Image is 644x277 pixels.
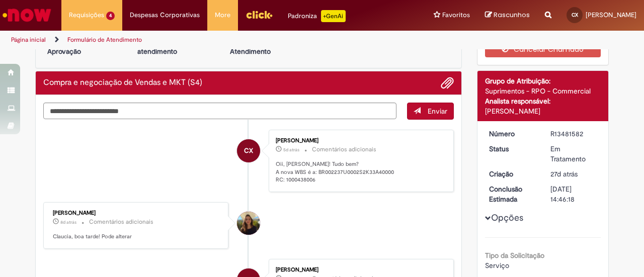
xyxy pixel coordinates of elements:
time: 04/09/2025 14:50:00 [550,169,578,178]
a: Página inicial [11,36,46,44]
div: [PERSON_NAME] [485,106,601,116]
b: Tipo da Solicitação [485,251,544,260]
div: 04/09/2025 14:50:00 [550,169,597,179]
div: [PERSON_NAME] [53,210,220,216]
dt: Status [481,144,543,154]
div: [PERSON_NAME] [276,138,443,144]
span: Rascunhos [494,10,530,20]
span: 4 [106,12,115,20]
span: CX [572,12,578,18]
div: [PERSON_NAME] [276,267,443,273]
button: Enviar [407,103,454,120]
img: click_logo_yellow_360x200.png [246,7,273,22]
span: CX [244,139,253,163]
img: ServiceNow [1,5,53,25]
p: Claucia, boa tarde! Pode alterar [53,233,220,241]
span: Enviar [428,107,447,116]
button: Adicionar anexos [441,76,454,89]
small: Comentários adicionais [89,218,153,226]
div: Analista responsável: [485,96,601,106]
div: [DATE] 14:46:18 [550,184,597,204]
span: [PERSON_NAME] [586,11,636,19]
div: Lara Moccio Breim Solera [237,212,260,235]
dt: Conclusão Estimada [481,184,543,204]
div: Padroniza [288,10,346,22]
button: Cancelar Chamado [485,41,601,57]
dt: Criação [481,169,543,179]
span: More [215,10,230,20]
time: 23/09/2025 17:48:47 [60,219,76,225]
div: Claudia Perdigao Xavier [237,139,260,162]
span: Favoritos [442,10,470,20]
div: Em Tratamento [550,144,597,164]
a: Rascunhos [485,11,530,20]
div: Suprimentos - RPO - Commercial [485,86,601,96]
textarea: Digite sua mensagem aqui... [43,103,396,119]
span: Despesas Corporativas [130,10,200,20]
span: Requisições [69,10,104,20]
div: Grupo de Atribuição: [485,76,601,86]
ul: Trilhas de página [8,31,422,49]
span: 8d atrás [60,219,76,225]
span: 5d atrás [283,147,299,153]
p: Oii, [PERSON_NAME]! Tudo bem? A nova WBS é a: BR002237U0002S2K33A40000 RC: 1000438006 [276,160,443,184]
a: Formulário de Atendimento [67,36,142,44]
span: 27d atrás [550,169,578,178]
span: Serviço [485,261,509,270]
div: R13481582 [550,129,597,139]
h2: Compra e negociação de Vendas e MKT (S4) Histórico de tíquete [43,78,202,87]
p: +GenAi [321,10,346,22]
dt: Número [481,129,543,139]
small: Comentários adicionais [312,145,376,154]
